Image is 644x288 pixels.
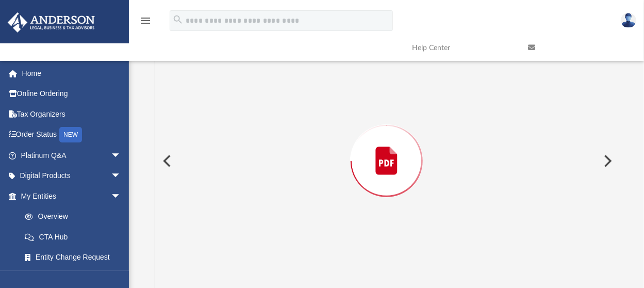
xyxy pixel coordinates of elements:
[7,186,137,206] a: My Entitiesarrow_drop_down
[14,206,137,227] a: Overview
[139,14,152,27] i: menu
[111,166,131,187] span: arrow_drop_down
[155,147,177,175] button: Previous File
[7,124,137,146] a: Order StatusNEW
[7,104,137,124] a: Tax Organizers
[139,20,152,27] a: menu
[111,145,131,166] span: arrow_drop_down
[7,145,137,166] a: Platinum Q&Aarrow_drop_down
[111,186,131,207] span: arrow_drop_down
[404,27,520,68] a: Help Center
[14,267,137,288] a: Binder Walkthrough
[59,127,82,142] div: NEW
[7,166,137,186] a: Digital Productsarrow_drop_down
[621,13,636,28] img: User Pic
[596,147,618,175] button: Next File
[7,84,137,104] a: Online Ordering
[7,63,137,84] a: Home
[5,12,98,33] img: Anderson Advisors Platinum Portal
[14,247,137,268] a: Entity Change Request
[172,14,184,25] i: search
[14,227,137,247] a: CTA Hub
